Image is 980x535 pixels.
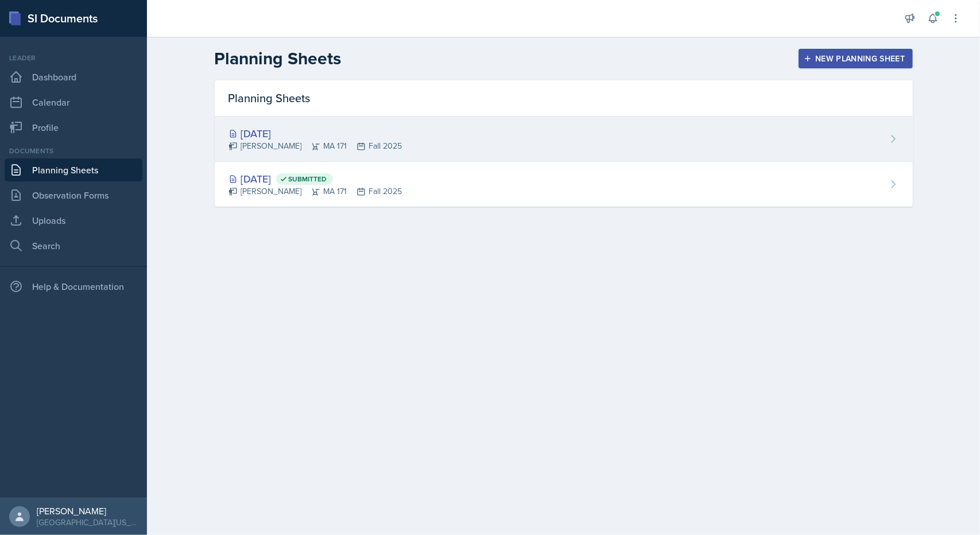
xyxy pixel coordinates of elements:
a: [DATE] Submitted [PERSON_NAME]MA 171Fall 2025 [215,162,913,207]
div: Leader [5,53,142,63]
div: [DATE] [228,171,402,187]
span: Submitted [289,175,327,184]
div: [DATE] [228,126,402,141]
a: Calendar [5,91,142,114]
div: [PERSON_NAME] [37,505,138,517]
div: [PERSON_NAME] MA 171 Fall 2025 [228,140,402,152]
div: Help & Documentation [5,275,142,298]
a: Observation Forms [5,184,142,207]
button: New Planning Sheet [799,49,912,68]
a: Planning Sheets [5,158,142,181]
div: Documents [5,146,142,156]
div: [PERSON_NAME] MA 171 Fall 2025 [228,185,402,197]
a: Uploads [5,209,142,232]
h2: Planning Sheets [215,48,342,69]
a: Search [5,234,142,257]
a: [DATE] [PERSON_NAME]MA 171Fall 2025 [215,117,913,162]
div: New Planning Sheet [806,54,905,63]
a: Dashboard [5,65,142,88]
div: Planning Sheets [215,80,913,117]
a: Profile [5,116,142,139]
div: [GEOGRAPHIC_DATA][US_STATE] in [GEOGRAPHIC_DATA] [37,517,138,528]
